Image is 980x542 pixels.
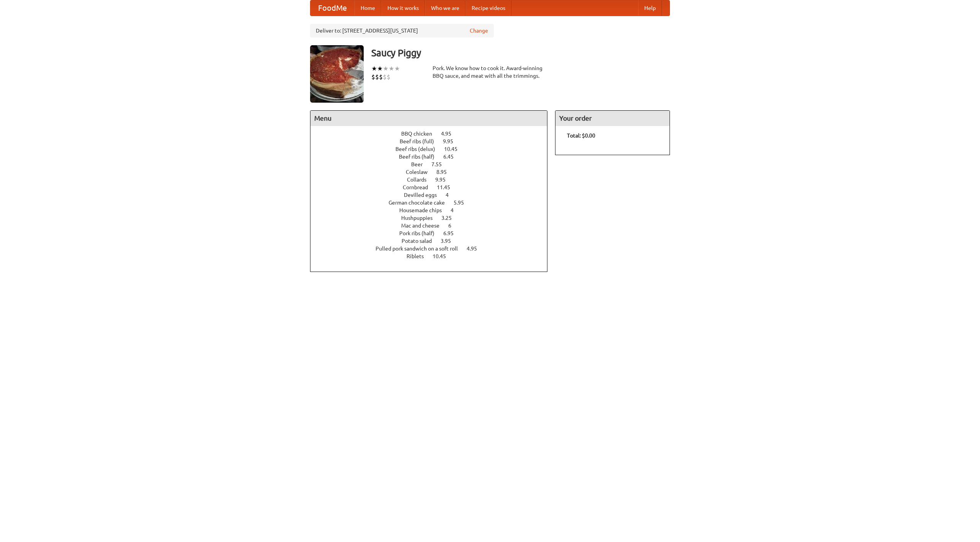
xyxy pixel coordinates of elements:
h3: Saucy Piggy [371,45,670,61]
a: Potato salad 3.95 [402,238,465,244]
span: Potato salad [402,238,439,244]
span: Cornbread [403,184,436,190]
span: 11.45 [437,184,458,190]
li: ★ [371,64,377,73]
span: Pork ribs (half) [399,230,442,236]
li: ★ [377,64,383,73]
a: Collards 9.95 [407,177,460,183]
a: Beef ribs (delux) 10.45 [395,146,472,152]
span: Devilled eggs [404,192,444,198]
h4: Menu [310,111,547,126]
a: German chocolate cake 5.95 [389,200,478,206]
a: Beer 7.55 [411,161,456,167]
a: Beef ribs (half) 6.45 [399,154,468,160]
span: 6.45 [443,154,461,160]
li: $ [387,73,390,81]
li: $ [371,73,375,81]
span: 10.45 [444,146,465,152]
span: 9.95 [443,138,461,144]
a: Pork ribs (half) 6.95 [399,230,468,236]
span: 5.95 [454,200,472,206]
span: 4 [451,207,461,213]
span: Beef ribs (delux) [395,146,443,152]
a: Cornbread 11.45 [403,184,464,190]
span: 4.95 [467,246,485,252]
li: ★ [383,64,389,73]
span: Beer [411,161,430,167]
span: 3.95 [441,238,459,244]
a: Who we are [425,0,465,16]
li: $ [379,73,383,81]
a: Recipe videos [465,0,511,16]
span: Riblets [407,253,431,259]
span: Hushpuppies [401,215,440,221]
a: Home [354,0,381,16]
span: 6 [448,223,459,229]
a: Riblets 10.45 [407,253,460,259]
a: Mac and cheese 6 [401,223,465,229]
span: 9.95 [435,177,453,183]
span: Pulled pork sandwich on a soft roll [376,246,465,252]
a: Change [470,27,488,34]
li: $ [375,73,379,81]
span: Beef ribs (half) [399,154,442,160]
a: Hushpuppies 3.25 [401,215,466,221]
div: Deliver to: [STREET_ADDRESS][US_STATE] [310,24,494,38]
li: $ [383,73,387,81]
span: Housemade chips [399,207,449,213]
span: 4.95 [441,131,459,137]
img: angular.jpg [310,45,364,103]
li: ★ [394,64,400,73]
span: 6.95 [443,230,461,236]
span: Collards [407,177,434,183]
a: Coleslaw 8.95 [406,169,461,175]
b: Total: $0.00 [567,133,595,139]
span: 3.25 [441,215,459,221]
span: German chocolate cake [389,200,452,206]
a: How it works [381,0,425,16]
a: Pulled pork sandwich on a soft roll 4.95 [376,246,491,252]
span: 4 [446,192,456,198]
a: Devilled eggs 4 [404,192,463,198]
li: ★ [389,64,394,73]
span: Mac and cheese [401,223,447,229]
a: Housemade chips 4 [399,207,468,213]
h4: Your order [555,111,670,126]
span: Coleslaw [406,169,435,175]
span: 10.45 [433,253,454,259]
a: Help [638,0,662,16]
a: Beef ribs (full) 9.95 [400,138,467,144]
a: FoodMe [310,0,354,16]
span: 7.55 [431,161,449,167]
a: BBQ chicken 4.95 [401,131,465,137]
span: BBQ chicken [401,131,440,137]
span: 8.95 [436,169,454,175]
div: Pork. We know how to cook it. Award-winning BBQ sauce, and meat with all the trimmings. [433,64,547,80]
span: Beef ribs (full) [400,138,442,144]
